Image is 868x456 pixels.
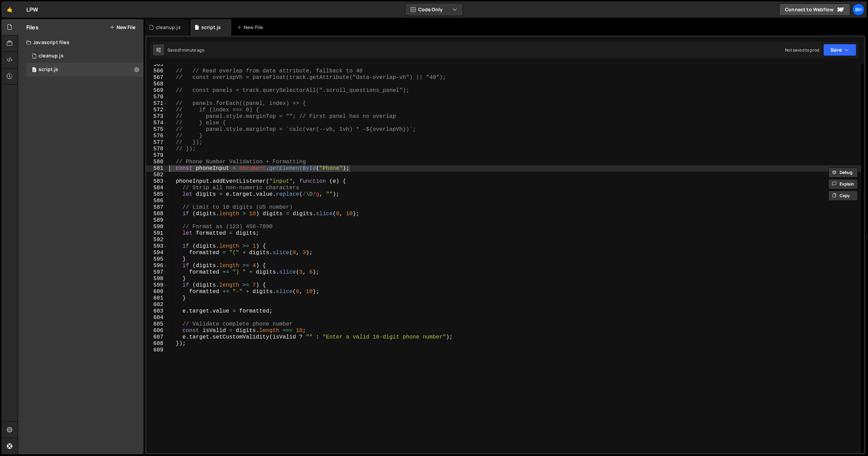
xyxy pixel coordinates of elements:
[32,68,36,73] span: 0
[828,191,858,201] button: Copy
[146,165,168,172] div: 581
[146,74,168,81] div: 567
[146,185,168,191] div: 584
[146,87,168,94] div: 569
[26,63,144,77] div: 16168/43471.js
[146,146,168,152] div: 578
[167,47,204,53] div: Saved
[180,47,204,53] div: 1 minute ago
[146,191,168,198] div: 585
[146,282,168,289] div: 599
[146,120,168,126] div: 574
[146,94,168,100] div: 570
[405,3,463,16] button: Code Only
[828,179,858,189] button: Explain
[146,133,168,139] div: 576
[146,100,168,107] div: 571
[146,126,168,133] div: 575
[146,250,168,256] div: 594
[785,47,819,53] div: Not saved to prod
[18,36,144,49] div: Javascript files
[146,276,168,282] div: 598
[146,204,168,211] div: 587
[828,167,858,178] button: Debug
[146,256,168,263] div: 595
[1,1,18,18] a: 🤙
[39,67,58,73] div: script.js
[146,81,168,87] div: 568
[146,269,168,276] div: 597
[823,44,856,56] button: Save
[156,24,181,31] div: cleanup.js
[146,315,168,321] div: 604
[146,289,168,295] div: 600
[146,61,168,68] div: 565
[146,107,168,113] div: 572
[146,243,168,250] div: 593
[146,263,168,269] div: 596
[146,159,168,165] div: 580
[146,172,168,178] div: 582
[779,3,850,16] a: Connect to Webflow
[146,328,168,334] div: 606
[146,178,168,185] div: 583
[146,224,168,230] div: 590
[39,53,64,59] div: cleanup.js
[146,152,168,159] div: 579
[852,3,865,16] a: Sh
[201,24,221,31] div: script.js
[146,341,168,347] div: 608
[146,308,168,315] div: 603
[146,217,168,224] div: 589
[146,334,168,341] div: 607
[26,5,38,14] div: LPW
[146,198,168,204] div: 586
[146,230,168,237] div: 591
[146,113,168,120] div: 573
[146,237,168,243] div: 592
[146,68,168,74] div: 566
[146,302,168,308] div: 602
[146,211,168,217] div: 588
[26,24,39,31] h2: Files
[26,49,144,63] div: 16168/43472.js
[237,24,266,31] div: New File
[146,295,168,302] div: 601
[146,139,168,146] div: 577
[110,25,135,30] button: New File
[146,321,168,328] div: 605
[146,347,168,354] div: 609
